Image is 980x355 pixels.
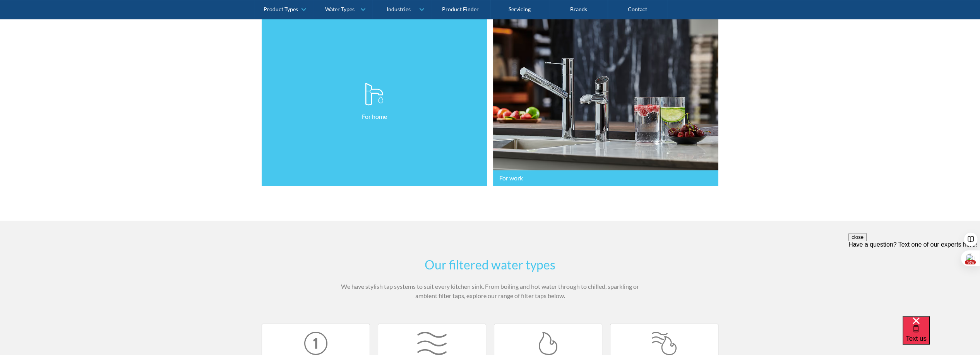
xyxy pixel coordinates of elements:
[848,233,980,326] iframe: podium webchat widget prompt
[264,6,298,13] div: Product Types
[339,282,641,300] p: We have stylish tap systems to suit every kitchen sink. From boiling and hot water through to chi...
[325,6,355,13] div: Water Types
[387,6,411,13] div: Industries
[262,18,487,186] a: For home
[339,256,641,274] h2: Our filtered water types
[362,112,387,121] p: For home
[903,316,980,355] iframe: podium webchat widget bubble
